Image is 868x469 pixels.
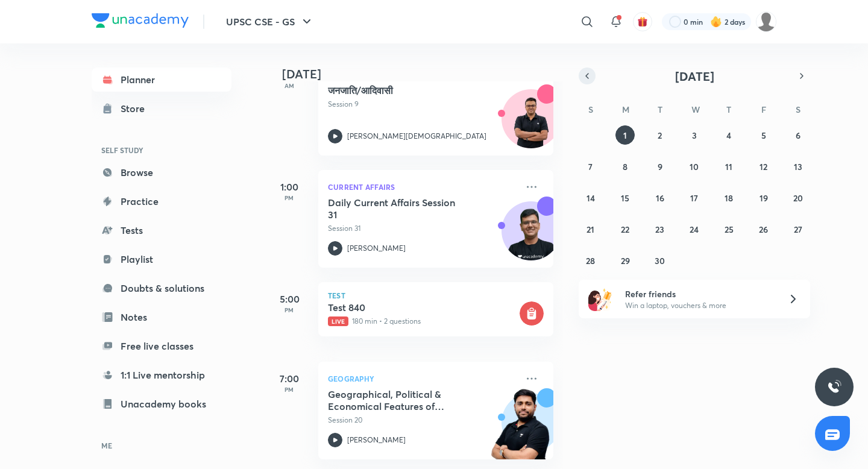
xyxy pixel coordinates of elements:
[655,255,665,266] abbr: September 30, 2025
[121,101,152,116] div: Store
[622,104,629,115] abbr: Monday
[759,224,768,235] abbr: September 26, 2025
[328,316,517,327] p: 180 min • 2 questions
[621,192,629,204] abbr: September 15, 2025
[92,392,231,416] a: Unacademy books
[587,192,595,204] abbr: September 14, 2025
[759,161,767,172] abbr: September 12, 2025
[759,192,768,204] abbr: September 19, 2025
[92,68,231,92] a: Planner
[710,16,722,28] img: streak
[615,188,635,207] button: September 15, 2025
[621,255,630,266] abbr: September 29, 2025
[796,104,800,115] abbr: Saturday
[328,415,517,426] p: Session 20
[719,219,738,239] button: September 25, 2025
[794,224,802,235] abbr: September 27, 2025
[92,13,189,31] a: Company Logo
[328,301,517,313] h5: Test 840
[615,157,635,176] button: September 8, 2025
[650,157,670,176] button: September 9, 2025
[650,251,670,270] button: September 30, 2025
[623,130,627,141] abbr: September 1, 2025
[655,224,664,235] abbr: September 23, 2025
[265,180,313,194] h5: 1:00
[691,104,700,115] abbr: Wednesday
[690,161,699,172] abbr: September 10, 2025
[347,435,406,445] p: [PERSON_NAME]
[658,130,662,141] abbr: September 2, 2025
[588,104,593,115] abbr: Sunday
[92,160,231,184] a: Browse
[625,300,773,311] p: Win a laptop, vouchers & more
[265,371,313,386] h5: 7:00
[685,219,704,239] button: September 24, 2025
[328,84,478,96] h5: जनजाति/आदिवासी
[621,224,629,235] abbr: September 22, 2025
[92,334,231,358] a: Free live classes
[761,104,766,115] abbr: Friday
[685,188,704,207] button: September 17, 2025
[719,125,738,145] button: September 4, 2025
[690,224,699,235] abbr: September 24, 2025
[92,140,231,160] h6: SELF STUDY
[650,219,670,239] button: September 23, 2025
[675,68,714,84] span: [DATE]
[265,194,313,201] p: PM
[788,188,808,207] button: September 20, 2025
[581,157,600,176] button: September 7, 2025
[788,219,808,239] button: September 27, 2025
[581,188,600,207] button: September 14, 2025
[265,82,313,89] p: AM
[637,16,648,27] img: avatar
[581,251,600,270] button: September 28, 2025
[502,96,560,154] img: Avatar
[92,305,231,329] a: Notes
[502,208,560,266] img: Avatar
[328,223,517,234] p: Session 31
[347,131,486,142] p: [PERSON_NAME][DEMOGRAPHIC_DATA]
[596,68,793,84] button: [DATE]
[92,13,189,28] img: Company Logo
[650,125,670,145] button: September 2, 2025
[685,125,704,145] button: September 3, 2025
[586,255,595,266] abbr: September 28, 2025
[265,292,313,306] h5: 5:00
[658,104,662,115] abbr: Tuesday
[328,197,478,221] h5: Daily Current Affairs Session 31
[827,380,841,394] img: ttu
[788,157,808,176] button: September 13, 2025
[726,104,731,115] abbr: Thursday
[328,99,517,110] p: Session 9
[347,243,406,254] p: [PERSON_NAME]
[265,306,313,313] p: PM
[92,247,231,271] a: Playlist
[92,218,231,242] a: Tests
[690,192,698,204] abbr: September 17, 2025
[587,224,594,235] abbr: September 21, 2025
[754,219,773,239] button: September 26, 2025
[328,316,348,326] span: Live
[92,276,231,300] a: Doubts & solutions
[328,292,544,299] p: Test
[793,192,803,204] abbr: September 20, 2025
[92,96,231,121] a: Store
[588,161,593,172] abbr: September 7, 2025
[265,386,313,393] p: PM
[725,224,734,235] abbr: September 25, 2025
[328,371,517,386] p: Geography
[92,363,231,387] a: 1:1 Live mentorship
[788,125,808,145] button: September 6, 2025
[633,12,652,31] button: avatar
[92,435,231,456] h6: ME
[761,130,766,141] abbr: September 5, 2025
[725,192,733,204] abbr: September 18, 2025
[623,161,627,172] abbr: September 8, 2025
[328,180,517,194] p: Current Affairs
[615,219,635,239] button: September 22, 2025
[692,130,697,141] abbr: September 3, 2025
[719,188,738,207] button: September 18, 2025
[219,10,321,34] button: UPSC CSE - GS
[794,161,802,172] abbr: September 13, 2025
[725,161,732,172] abbr: September 11, 2025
